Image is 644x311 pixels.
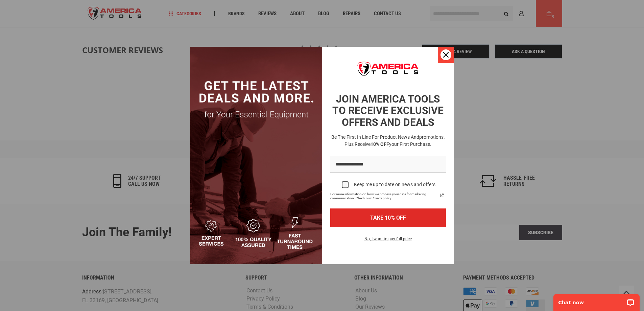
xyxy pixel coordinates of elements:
[549,290,644,311] iframe: LiveChat chat widget
[438,191,446,199] svg: link icon
[332,93,444,128] strong: JOIN AMERICA TOOLS TO RECEIVE EXCLUSIVE OFFERS AND DEALS
[438,191,446,199] a: Read our Privacy Policy
[438,47,454,63] button: Close
[354,182,435,187] div: Keep me up to date on news and offers
[359,235,417,247] button: No, I want to pay full price
[371,141,389,147] strong: 10% OFF
[329,134,447,148] h3: Be the first in line for product news and
[330,208,446,227] button: TAKE 10% OFF
[330,156,446,173] input: Email field
[330,192,438,200] span: For more information on how we process your data for marketing communication. Check our Privacy p...
[443,52,449,58] svg: close icon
